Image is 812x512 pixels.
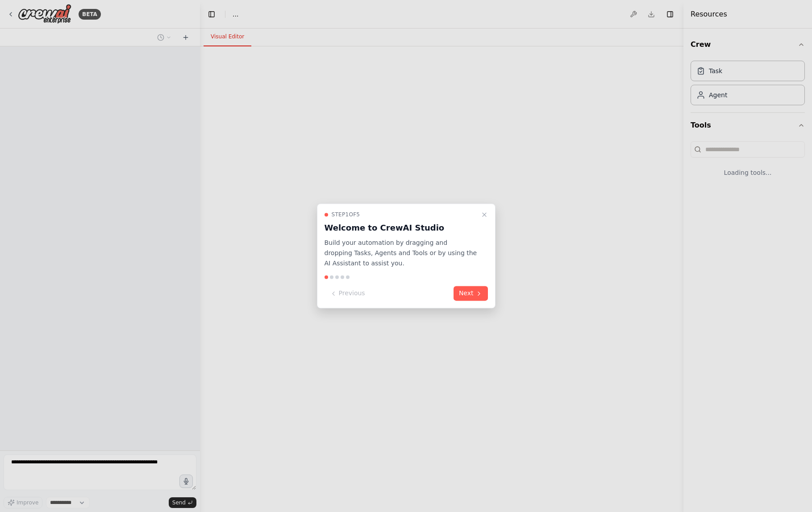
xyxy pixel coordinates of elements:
h3: Welcome to CrewAI Studio [325,222,477,234]
span: Step 1 of 5 [332,211,360,218]
button: Previous [325,286,371,301]
button: Close walkthrough [479,209,490,220]
button: Hide left sidebar [205,8,218,21]
button: Next [454,286,488,301]
p: Build your automation by dragging and dropping Tasks, Agents and Tools or by using the AI Assista... [325,238,477,268]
